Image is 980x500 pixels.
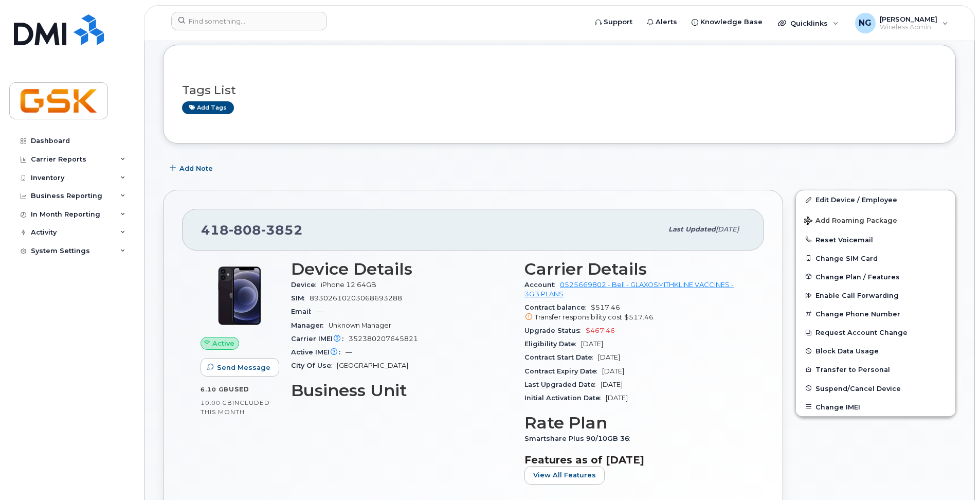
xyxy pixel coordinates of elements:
button: Change Plan / Features [796,267,955,286]
span: Carrier IMEI [291,335,349,343]
span: 6.10 GB [201,386,229,393]
span: $467.46 [586,327,615,334]
span: 3852 [261,222,303,238]
a: Alerts [640,12,684,32]
span: Enable Call Forwarding [815,292,899,299]
span: [DATE] [598,353,620,361]
span: [DATE] [606,394,628,402]
span: SIM [291,294,310,302]
span: 10.00 GB [201,399,232,406]
span: $517.46 [524,303,746,322]
span: [GEOGRAPHIC_DATA] [337,362,408,369]
span: [DATE] [716,225,739,233]
span: [DATE] [601,381,623,388]
span: Wireless Admin [880,23,937,31]
button: Enable Call Forwarding [796,286,955,305]
h3: Features as of [DATE] [524,454,746,466]
h3: Tags List [182,84,937,97]
button: Change Phone Number [796,305,955,323]
button: Send Message [201,358,279,377]
a: Knowledge Base [684,12,770,32]
span: Active [212,338,234,348]
button: Add Roaming Package [796,209,955,230]
span: [DATE] [581,340,603,348]
span: Alerts [656,17,677,27]
span: Active IMEI [291,348,346,356]
span: City Of Use [291,362,337,369]
div: Quicklinks [771,13,846,33]
span: 89302610203068693288 [310,294,402,302]
button: View All Features [524,466,605,485]
h3: Device Details [291,260,512,278]
span: Manager [291,322,329,329]
span: Change Plan / Features [815,273,900,280]
span: 352380207645821 [349,335,418,343]
a: 0525669802 - Bell - GLAXOSMITHKLINE VACCINES - 3GB PLANS [524,281,734,298]
span: Support [604,17,632,27]
span: Contract Expiry Date [524,367,602,375]
span: Knowledge Base [700,17,763,27]
img: iPhone_12.jpg [209,265,270,327]
span: Device [291,281,321,289]
button: Suspend/Cancel Device [796,379,955,398]
span: Quicklinks [790,19,828,27]
div: Nicolas Girard-Gagnon [848,13,955,33]
button: Transfer to Personal [796,360,955,379]
span: — [346,348,352,356]
span: Contract Start Date [524,353,598,361]
button: Change SIM Card [796,249,955,267]
button: Block Data Usage [796,342,955,360]
span: Email [291,308,316,315]
span: iPhone 12 64GB [321,281,376,289]
button: Request Account Change [796,323,955,342]
h3: Rate Plan [524,414,746,432]
span: Smartshare Plus 90/10GB 36 [524,435,635,442]
span: Unknown Manager [329,322,391,329]
span: [PERSON_NAME] [880,15,937,23]
span: 418 [201,222,303,238]
a: Support [588,12,640,32]
span: Upgrade Status [524,327,586,334]
button: Add Note [163,159,222,177]
a: Add tags [182,101,234,114]
span: $517.46 [624,313,654,321]
span: View All Features [533,470,596,480]
span: Account [524,281,560,289]
span: — [316,308,323,315]
span: Eligibility Date [524,340,581,348]
span: Last updated [668,225,716,233]
span: NG [859,17,872,29]
h3: Business Unit [291,381,512,400]
span: Initial Activation Date [524,394,606,402]
h3: Carrier Details [524,260,746,278]
span: [DATE] [602,367,624,375]
span: Last Upgraded Date [524,381,601,388]
input: Find something... [171,12,327,30]
span: included this month [201,399,270,416]
span: Contract balance [524,303,591,311]
span: used [229,385,249,393]
span: Add Roaming Package [804,217,897,226]
span: Add Note [179,164,213,173]
span: 808 [229,222,261,238]
span: Send Message [217,363,270,372]
a: Edit Device / Employee [796,190,955,209]
button: Reset Voicemail [796,230,955,249]
button: Change IMEI [796,398,955,416]
span: Transfer responsibility cost [535,313,622,321]
span: Suspend/Cancel Device [815,384,901,392]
